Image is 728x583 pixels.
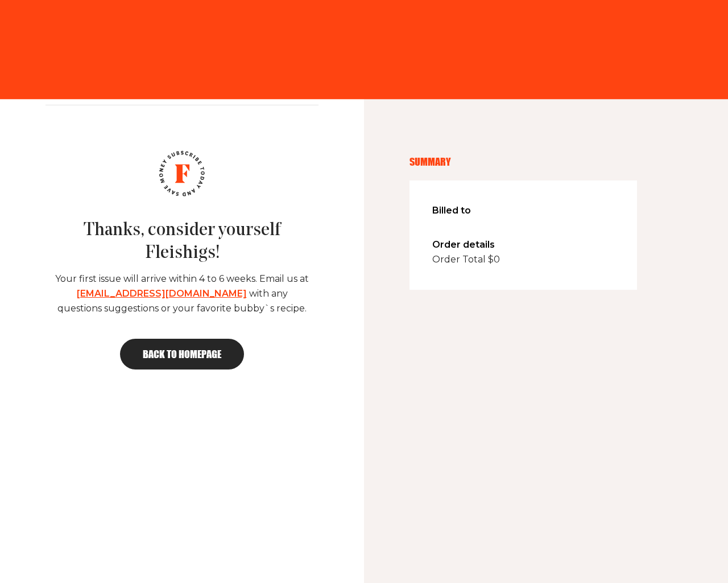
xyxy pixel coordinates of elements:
[143,349,221,359] span: Back to homepage
[432,203,614,218] span: Billed to
[432,252,614,267] span: Order Total $ 0
[45,219,318,265] p: Thanks, consider yourself Fleishigs!
[77,288,247,299] a: [EMAIL_ADDRESS][DOMAIN_NAME]
[432,237,614,252] span: Order details
[159,151,205,196] img: logo
[120,339,244,369] a: Back to homepage
[409,154,637,169] span: SUMMARY
[55,272,309,316] p: Your first issue will arrive within 4 to 6 weeks. Email us at with any questions suggestions or y...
